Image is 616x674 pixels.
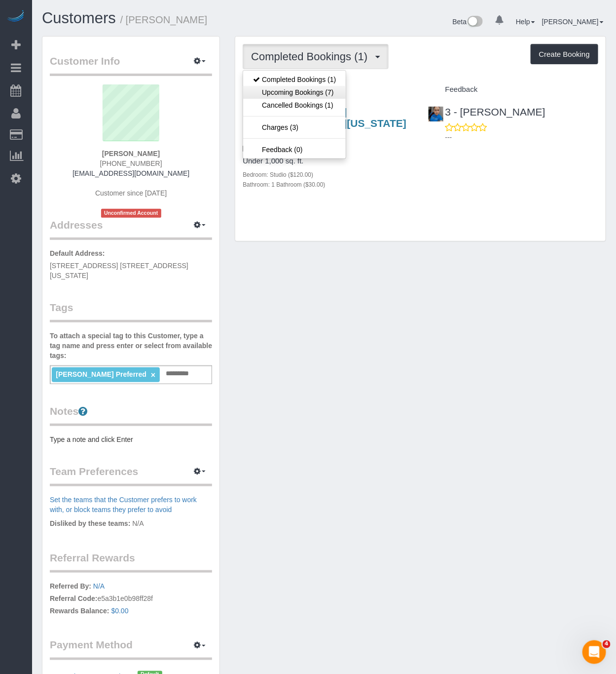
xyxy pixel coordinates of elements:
h4: Feedback [428,85,598,94]
a: $0.00 [111,607,129,615]
pre: Type a note and click Enter [50,435,212,444]
label: Disliked by these teams: [50,518,130,528]
a: Help [516,18,535,26]
legend: Notes [50,404,212,426]
img: New interface [467,16,483,29]
legend: Referral Rewards [50,551,212,573]
a: [PERSON_NAME] [542,18,604,26]
a: N/A [93,582,105,590]
a: Set the teams that the Customer prefers to work with, or block teams they prefer to avoid [50,496,197,514]
label: Default Address: [50,248,105,258]
label: Referral Code: [50,594,97,603]
p: e5a3b1e0b98ff28f [50,581,212,618]
legend: Customer Info [50,54,212,76]
span: [PERSON_NAME] Preferred [56,370,146,378]
span: N/A [132,519,144,527]
span: Completed Bookings (1) [251,50,372,63]
p: --- [445,132,598,142]
span: Unconfirmed Account [101,209,161,217]
label: To attach a special tag to this Customer, type a tag name and press enter or select from availabl... [50,331,212,360]
legend: Payment Method [50,638,212,660]
a: Beta [453,18,483,26]
a: 3 - [PERSON_NAME] [428,106,545,118]
a: Charges (3) [243,121,346,134]
span: Customer since [DATE] [95,189,167,197]
a: Upcoming Bookings (7) [243,86,346,99]
small: Bedroom: Studio ($120.00) [243,171,313,178]
button: Completed Bookings (1) [243,44,389,69]
img: 3 - Geraldin Bastidas [429,107,443,121]
span: 4 [603,640,611,648]
iframe: Intercom live chat [582,640,606,664]
span: [PHONE_NUMBER] [100,159,162,167]
h4: Under 1,000 sq. ft. [243,157,413,165]
a: Completed Bookings (1) [243,73,346,86]
label: Referred By: [50,581,91,591]
span: [STREET_ADDRESS] [STREET_ADDRESS][US_STATE] [50,262,188,279]
a: × [151,371,155,379]
small: Bathroom: 1 Bathroom ($30.00) [243,181,325,188]
button: Create Booking [531,44,598,65]
a: [EMAIL_ADDRESS][DOMAIN_NAME] [72,169,189,177]
small: / [PERSON_NAME] [120,14,208,25]
a: Feedback (0) [243,143,346,156]
legend: Team Preferences [50,464,212,486]
a: Cancelled Bookings (1) [243,99,346,112]
legend: Tags [50,300,212,322]
a: Customers [42,9,116,27]
strong: [PERSON_NAME] [102,150,160,158]
label: Rewards Balance: [50,606,109,616]
img: Automaid Logo [6,10,26,24]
